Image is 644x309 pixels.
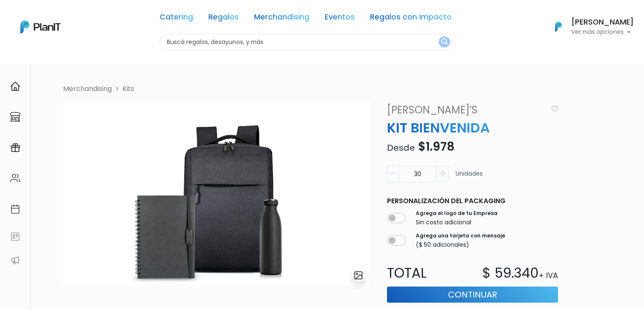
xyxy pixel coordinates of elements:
[254,14,310,24] a: Merchandising
[544,16,634,38] button: PlanIt Logo [PERSON_NAME] Ver más opciones
[571,19,634,26] h6: [PERSON_NAME]
[456,169,483,186] p: Unidades
[10,143,20,153] img: campaigns-02234683943229c281be62815700db0a1741e53638e28bf9629b52c665b00959.svg
[208,14,239,24] a: Regalos
[382,263,473,283] p: Total
[551,106,558,112] img: heart_icon
[418,138,455,155] span: $1.978
[387,196,558,206] p: Personalización del packaging
[10,255,20,265] img: partners-52edf745621dab592f3b2c58e3bca9d71375a7ef29c3b500c9f145b62cc070d4.svg
[549,17,568,36] img: PlanIt Logo
[482,263,539,283] p: $ 59.340
[416,210,498,217] label: Agrega el logo de tu Empresa
[416,218,498,227] p: Sin costo adicional
[160,14,193,24] a: Catering
[539,270,558,281] p: + IVA
[571,29,634,35] p: Ver más opciones
[10,112,20,122] img: marketplace-4ceaa7011d94191e9ded77b95e3339b90024bf715f7c57f8cf31f2d8c509eaba.svg
[63,84,112,94] li: Merchandising
[10,204,20,214] img: calendar-87d922413cdce8b2cf7b7f5f62616a5cf9e4887200fb71536465627b3292af00.svg
[63,102,370,285] img: Dise%C3%B1o_sin_t%C3%ADtulo_-_2025-02-05T124909.426.png
[10,81,20,91] img: home-e721727adea9d79c4d83392d1f703f7f8bce08238fde08b1acbfd93340b81755.svg
[354,270,363,280] img: gallery-light
[382,102,548,118] a: [PERSON_NAME]’s
[387,287,558,303] button: Continuar
[122,84,134,94] a: Kits
[160,34,452,50] input: Buscá regalos, desayunos, y más
[416,240,505,249] p: ($ 50 adicionales)
[20,20,61,33] img: PlanIt Logo
[441,38,448,46] img: search_button-432b6d5273f82d61273b3651a40e1bd1b912527efae98b1b7a1b2c0702e16a8d.svg
[325,14,355,24] a: Eventos
[370,14,452,24] a: Regalos con Impacto
[10,232,20,242] img: feedback-78b5a0c8f98aac82b08bfc38622c3050aee476f2c9584af64705fc4e61158814.svg
[416,232,505,240] label: Agrega una tarjeta con mensaje
[58,84,602,96] nav: breadcrumb
[387,142,415,154] span: Desde
[382,118,563,138] p: KIT BIENVENIDA
[10,173,20,183] img: people-662611757002400ad9ed0e3c099ab2801c6687ba6c219adb57efc949bc21e19d.svg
